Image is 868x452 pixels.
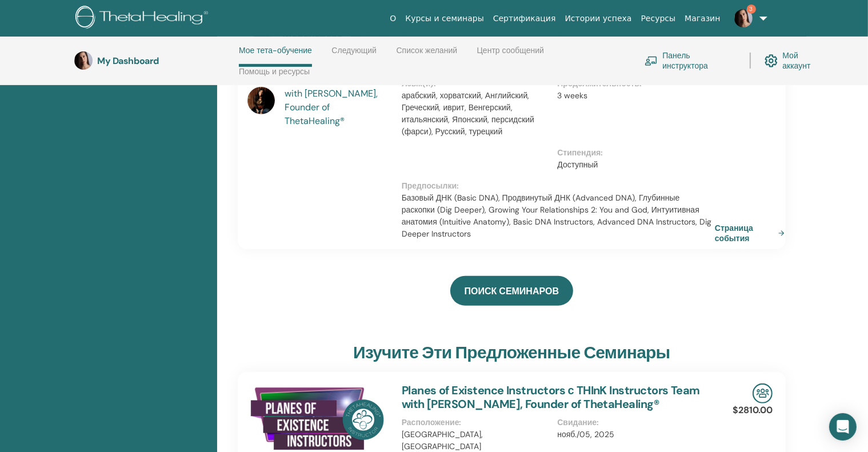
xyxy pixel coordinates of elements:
[247,87,275,114] img: default.jpg
[450,276,573,306] a: ПОИСК СЕМИНАРОВ
[557,159,706,171] p: Доступный
[561,8,637,29] a: Истории успеха
[645,48,736,73] a: Панель инструктора
[753,383,773,403] img: In-Person Seminar
[75,6,212,31] img: logo.png
[557,429,706,441] p: нояб./05, 2025
[734,9,753,27] img: default.jpg
[557,90,706,102] p: 3 weeks
[747,5,756,14] span: 3
[489,8,561,29] a: Сертификация
[285,73,390,128] a: THInK Instructors Team with [PERSON_NAME], Founder of ThetaHealing®
[353,342,670,363] h3: Изучите эти предложенные семинары
[557,147,706,159] p: Стипендия :
[401,8,489,29] a: Курсы и семинары
[402,90,551,138] p: арабский, хорватский, Английский, Греческий, иврит, Венгерский, итальянский, Японский, персидский...
[74,51,93,70] img: default.jpg
[637,8,681,29] a: Ресурсы
[97,55,211,66] h3: My Dashboard
[645,56,658,66] img: chalkboard-teacher.svg
[402,192,713,240] p: Базовый ДНК (Basic DNA), Продвинутый ДНК (Advanced DNA), Глубинные раскопки (Dig Deeper), Growing...
[733,403,773,417] p: $2810.00
[477,46,544,64] a: Центр сообщений
[715,223,789,243] a: Страница события
[397,46,458,64] a: Список желаний
[557,417,706,429] p: Свидание :
[402,383,700,411] a: Planes of Existence Instructors с THInK Instructors Team with [PERSON_NAME], Founder of ThetaHeal...
[385,8,401,29] a: О
[765,51,778,70] img: cog.svg
[331,46,377,64] a: Следующий
[239,46,312,67] a: Мое тета-обучение
[465,285,559,297] span: ПОИСК СЕМИНАРОВ
[402,180,713,192] p: Предпосылки :
[239,67,310,85] a: Помощь и ресурсы
[402,417,551,429] p: Расположение :
[680,8,725,29] a: Магазин
[829,413,857,441] div: Open Intercom Messenger
[765,48,827,73] a: Мой аккаунт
